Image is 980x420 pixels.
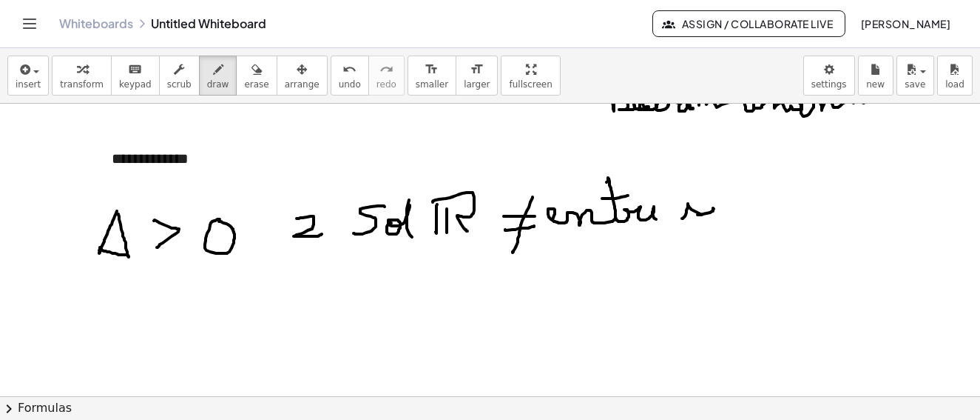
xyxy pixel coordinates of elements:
[509,79,552,90] span: fullscreen
[858,56,893,96] button: new
[848,10,962,37] button: [PERSON_NAME]
[199,56,237,96] button: draw
[945,79,964,90] span: load
[119,79,152,90] span: keypad
[464,79,490,90] span: larger
[244,79,268,90] span: erase
[52,56,112,96] button: transform
[128,61,142,79] i: keyboard
[416,79,448,90] span: smaller
[207,79,229,90] span: draw
[277,56,328,96] button: arrange
[425,61,439,79] i: format_size
[803,56,855,96] button: settings
[285,79,320,90] span: arrange
[167,79,192,90] span: scrub
[665,17,833,30] span: Assign / Collaborate Live
[379,61,393,79] i: redo
[905,79,925,90] span: save
[368,56,405,96] button: redoredo
[456,56,498,96] button: format_sizelarger
[7,56,49,96] button: insert
[342,61,356,79] i: undo
[652,10,845,37] button: Assign / Collaborate Live
[866,79,885,90] span: new
[896,56,934,96] button: save
[811,79,847,90] span: settings
[339,79,361,90] span: undo
[16,79,41,90] span: insert
[18,12,41,36] button: Toggle navigation
[60,79,104,90] span: transform
[501,56,560,96] button: fullscreen
[111,56,160,96] button: keyboardkeypad
[59,16,133,31] a: Whiteboards
[159,56,200,96] button: scrub
[236,56,277,96] button: erase
[408,56,456,96] button: format_sizesmaller
[376,79,396,90] span: redo
[937,56,973,96] button: load
[470,61,484,79] i: format_size
[860,17,950,30] span: [PERSON_NAME]
[331,56,369,96] button: undoundo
